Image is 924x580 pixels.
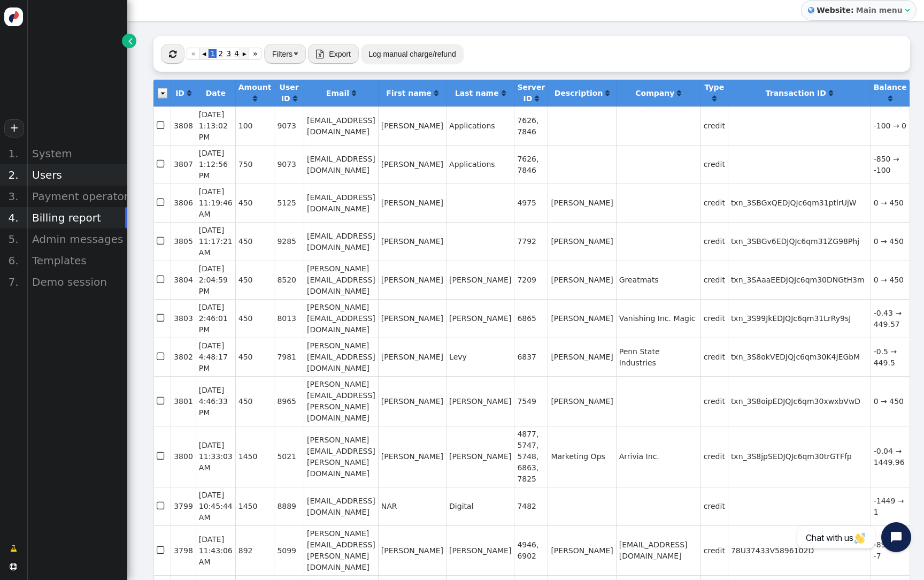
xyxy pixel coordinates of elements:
span: 2 [217,49,225,58]
span:  [808,5,814,16]
td: 450 [235,184,274,222]
td: 4975 [514,184,548,222]
span: [DATE] 11:33:03 AM [199,441,233,472]
td: 3808 [171,106,196,145]
td: txn_3S99JkEDJQJc6qm31LrRy9sJ [728,299,871,338]
td: 3801 [171,376,196,426]
span: Click to sort [605,89,610,97]
span: Click to sort [888,95,892,102]
td: txn_3SBGxQEDJQJc6qm31ptlrUjW [728,184,871,222]
b: Last name [455,89,499,97]
td: [PERSON_NAME] [378,222,446,261]
td: 9285 [274,222,304,261]
td: NAR [378,487,446,525]
span: Click to sort [293,95,297,102]
td: -100 → 0 [871,106,910,145]
div: Demo session [27,271,127,293]
b: Date [206,89,226,97]
td: 7981 [274,338,304,376]
td: 3799 [171,487,196,525]
a: » [249,48,262,60]
b: Main menu [856,6,903,14]
td: 1450 [235,487,274,525]
b: Transaction ID [766,89,826,97]
td: 3804 [171,261,196,299]
td: credit [700,261,728,299]
td: 7626, 7846 [514,145,548,184]
span: Click to sort [352,89,356,97]
td: 3798 [171,525,196,575]
span: [DATE] 11:19:46 AM [199,187,233,218]
div: Users [27,164,127,186]
td: 9073 [274,145,304,184]
td: 8013 [274,299,304,338]
img: icon_dropdown_trigger.png [158,88,167,98]
td: 7209 [514,261,548,299]
td: 0 → 450 [871,222,910,261]
a:  [434,89,438,97]
td: txn_3S8oipEDJQJc6qm30xwxbVwD [728,376,871,426]
span: [DATE] 11:43:06 AM [199,535,233,566]
div: Billing report [27,207,127,228]
td: [PERSON_NAME] [446,376,514,426]
div: Payment operators [27,186,127,207]
td: credit [700,184,728,222]
span: [DATE] 1:12:56 PM [199,149,228,180]
span: Click to sort [677,89,681,97]
td: -850 → -100 [871,145,910,184]
td: Applications [446,106,514,145]
b: Description [555,89,603,97]
td: txn_3S8jpSEDJQJc6qm30trGTFfp [728,426,871,487]
td: 450 [235,338,274,376]
button: Filters [264,44,306,63]
td: [EMAIL_ADDRESS][DOMAIN_NAME] [304,145,378,184]
td: -899 → -7 [871,525,910,575]
td: 8520 [274,261,304,299]
td: 450 [235,222,274,261]
span: 3 [225,49,233,58]
b: User ID [280,83,299,103]
td: 3803 [171,299,196,338]
td: credit [700,299,728,338]
td: credit [700,487,728,525]
a:  [253,94,257,103]
a:  [502,89,506,97]
td: Greatmats [616,261,700,299]
td: [EMAIL_ADDRESS][DOMAIN_NAME] [304,487,378,525]
td: [PERSON_NAME] [446,261,514,299]
td: 5099 [274,525,304,575]
td: -0.43 → 449.57 [871,299,910,338]
span: Click to sort [253,95,257,102]
td: [PERSON_NAME][EMAIL_ADDRESS][PERSON_NAME][DOMAIN_NAME] [304,426,378,487]
td: [PERSON_NAME] [548,184,615,222]
td: [PERSON_NAME] [548,222,615,261]
img: trigger_black.png [294,52,298,55]
span:  [316,50,324,58]
a: + [4,119,24,138]
td: [EMAIL_ADDRESS][DOMAIN_NAME] [304,184,378,222]
b: Type [705,83,725,91]
td: credit [700,525,728,575]
td: 5021 [274,426,304,487]
td: [PERSON_NAME] [548,376,615,426]
span:  [157,157,166,171]
td: -1449 → 1 [871,487,910,525]
td: [EMAIL_ADDRESS][DOMAIN_NAME] [616,525,700,575]
span: [DATE] 2:04:59 PM [199,264,228,295]
td: [EMAIL_ADDRESS][DOMAIN_NAME] [304,106,378,145]
span: Click to sort [535,95,539,102]
td: [PERSON_NAME] [378,426,446,487]
td: 5125 [274,184,304,222]
span: [DATE] 2:46:01 PM [199,303,228,334]
td: -0.5 → 449.5 [871,338,910,376]
td: credit [700,338,728,376]
span: Click to sort [502,89,506,97]
td: 0 → 450 [871,376,910,426]
span:  [157,394,166,408]
button: Log manual charge/refund [361,44,463,63]
td: [PERSON_NAME] [378,299,446,338]
td: [PERSON_NAME] [378,106,446,145]
b: Amount [238,83,272,91]
b: Company [635,89,674,97]
td: Digital [446,487,514,525]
